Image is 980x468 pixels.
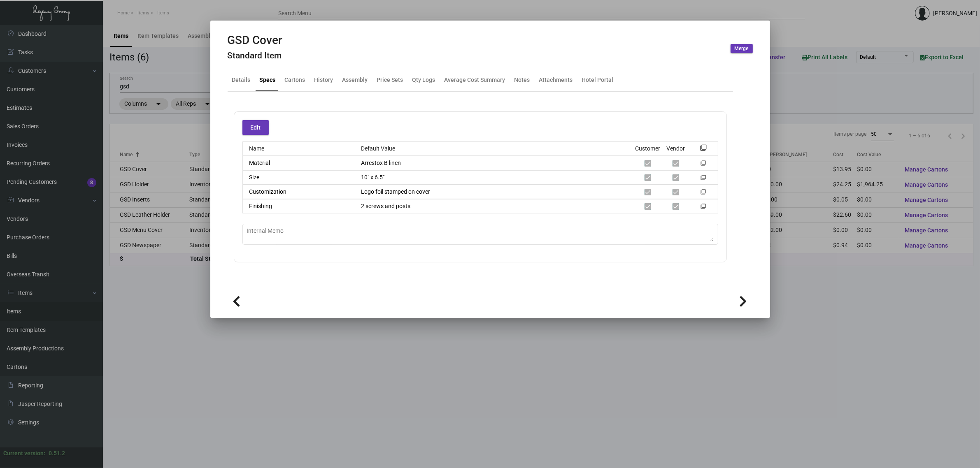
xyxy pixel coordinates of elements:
[232,76,251,84] div: Details
[701,147,707,153] mat-icon: filter_none
[342,76,368,84] div: Assembly
[635,144,660,153] div: Customer
[701,205,706,211] mat-icon: filter_none
[243,144,355,153] div: Name
[582,76,614,84] div: Hotel Portal
[514,76,530,84] div: Notes
[314,76,333,84] div: History
[250,124,261,131] span: Edit
[354,144,634,153] div: Default Value
[666,144,685,153] div: Vendor
[3,449,45,458] div: Current version:
[228,33,283,47] h2: GSD Cover
[445,76,505,84] div: Average Cost Summary
[377,76,403,84] div: Price Sets
[735,45,749,52] span: Merge
[260,76,276,84] div: Specs
[701,176,706,182] mat-icon: filter_none
[228,51,283,61] h4: Standard Item
[539,76,573,84] div: Attachments
[242,120,269,135] button: Edit
[701,191,706,196] mat-icon: filter_none
[285,76,305,84] div: Cartons
[731,44,753,53] button: Merge
[701,162,706,167] mat-icon: filter_none
[49,449,65,458] div: 0.51.2
[412,76,435,84] div: Qty Logs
